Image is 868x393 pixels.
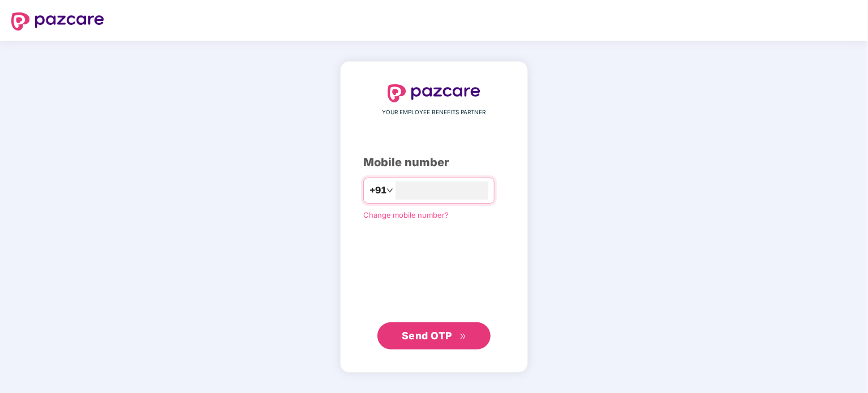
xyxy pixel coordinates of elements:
[386,187,393,194] span: down
[459,333,467,340] span: double-right
[363,210,449,219] a: Change mobile number?
[402,330,452,342] span: Send OTP
[377,322,491,349] button: Send OTPdouble-right
[388,84,480,102] img: logo
[11,12,104,31] img: logo
[383,108,486,117] span: YOUR EMPLOYEE BENEFITS PARTNER
[363,154,505,171] div: Mobile number
[369,183,386,197] span: +91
